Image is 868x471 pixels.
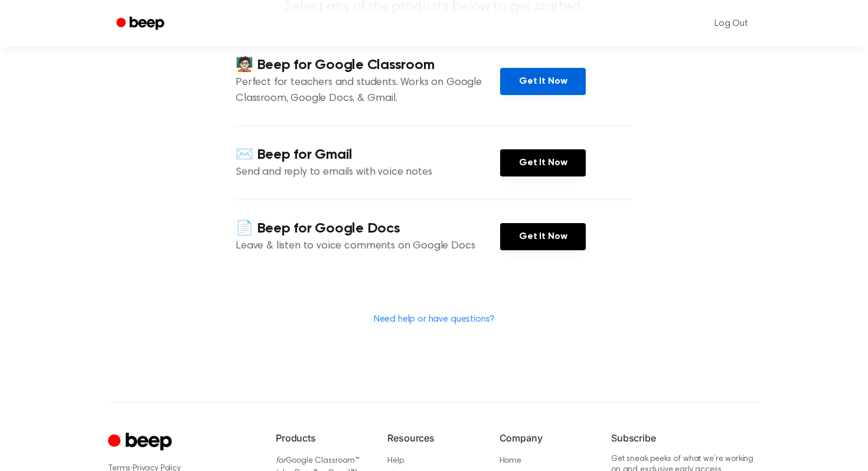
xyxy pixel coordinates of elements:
a: Get It Now [500,149,586,176]
p: Leave & listen to voice comments on Google Docs [236,238,500,254]
h4: 🧑🏻‍🏫 Beep for Google Classroom [236,55,500,75]
a: Need help or have questions? [374,315,495,324]
a: Beep [108,12,175,35]
a: Help [387,457,403,465]
h6: Company [500,431,592,445]
p: Send and reply to emails with voice notes [236,165,500,181]
h6: Subscribe [611,431,760,445]
h6: Products [276,431,368,445]
p: Perfect for teachers and students. Works on Google Classroom, Google Docs, & Gmail. [236,75,500,107]
a: Get It Now [500,68,586,95]
i: for [276,457,286,465]
a: Get It Now [500,223,586,250]
h4: 📄 Beep for Google Docs [236,219,500,238]
h4: ✉️ Beep for Gmail [236,145,500,165]
a: Log Out [703,9,760,38]
a: Cruip [108,431,175,454]
h6: Resources [387,431,480,445]
a: Home [500,457,521,465]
